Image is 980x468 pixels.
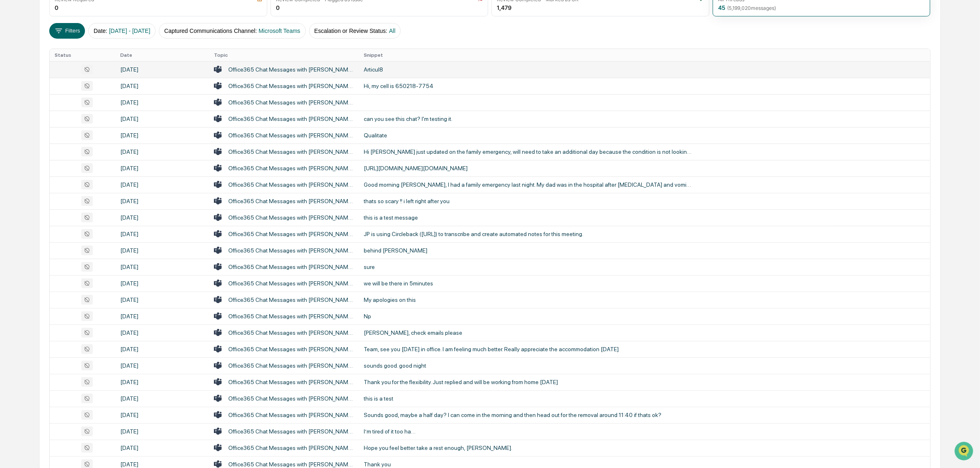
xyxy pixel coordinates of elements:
[55,4,58,11] div: 0
[120,198,204,204] div: [DATE]
[228,247,354,254] div: Office365 Chat Messages with [PERSON_NAME], [PERSON_NAME]-[PERSON_NAME] on [DATE]
[228,231,354,237] div: Office365 Chat Messages with [PERSON_NAME], [PERSON_NAME] on [DATE]
[228,313,354,320] div: Office365 Chat Messages with [PERSON_NAME], [PERSON_NAME] on [DATE]
[120,428,204,435] div: [DATE]
[68,104,102,112] span: Attestations
[276,4,280,11] div: 0
[21,37,135,46] input: Clear
[228,362,354,369] div: Office365 Chat Messages with [PERSON_NAME], [PERSON_NAME], [PERSON_NAME]-[PERSON_NAME] on [DATE]
[364,83,692,89] div: Hi, my cell is 650218-7754
[228,132,354,139] div: Office365 Chat Messages with [PERSON_NAME], [PERSON_NAME], [PERSON_NAME] on [DATE]
[120,132,204,139] div: [DATE]
[109,28,151,34] span: [DATE] - [DATE]
[228,165,354,171] div: Office365 Chat Messages with [PERSON_NAME] on [DATE]
[8,104,15,111] div: 🖐️
[120,362,204,369] div: [DATE]
[120,264,204,270] div: [DATE]
[718,4,776,11] div: 45
[364,181,692,188] div: Good morning [PERSON_NAME], I had a family emergency last night. My dad was in the hospital after...
[389,28,396,34] span: All
[120,445,204,451] div: [DATE]
[364,198,692,204] div: thats so scary !! i left right after you
[120,99,204,106] div: [DATE]
[209,49,359,61] th: Topic
[228,214,354,221] div: Office365 Chat Messages with [PERSON_NAME], [PERSON_NAME]-[PERSON_NAME] on [DATE]
[228,461,354,468] div: Office365 Chat Messages with [PERSON_NAME], [PERSON_NAME], [PERSON_NAME]-[PERSON_NAME] on [DATE]
[56,100,105,115] a: 🗄️Attestations
[120,116,204,122] div: [DATE]
[364,428,692,435] div: I’m tired of it too ha…
[228,297,354,303] div: Office365 Chat Messages with [PERSON_NAME], [PERSON_NAME] on [DATE]
[228,66,354,73] div: Office365 Chat Messages with [PERSON_NAME] on [DATE]
[228,280,354,287] div: Office365 Chat Messages with [PERSON_NAME], [PERSON_NAME] on [DATE]
[120,280,204,287] div: [DATE]
[120,395,204,402] div: [DATE]
[364,445,692,451] div: Hope you feel better. take a rest enough, [PERSON_NAME].
[120,379,204,385] div: [DATE]
[120,412,204,418] div: [DATE]
[497,4,512,11] div: 1,479
[228,379,354,385] div: Office365 Chat Messages with [PERSON_NAME], [PERSON_NAME], [PERSON_NAME]-[PERSON_NAME] on [DATE]
[159,23,305,39] button: Captured Communications Channel:Microsoft Teams
[727,5,776,11] span: ( 5,199,020 messages)
[120,297,204,303] div: [DATE]
[8,17,149,30] p: How can we help?
[228,428,354,435] div: Office365 Chat Messages with [PERSON_NAME], [PERSON_NAME], [PERSON_NAME]-[PERSON_NAME] on [DATE]
[364,379,692,385] div: Thank you for the flexibility. Just replied and will be working from home [DATE]
[364,362,692,369] div: sounds good. good night
[50,49,115,61] th: Status
[364,395,692,402] div: this is a test
[49,23,85,39] button: Filters
[5,100,56,115] a: 🖐️Preclearance
[228,181,354,188] div: Office365 Chat Messages with [PERSON_NAME], [PERSON_NAME] on [DATE]
[364,461,692,468] div: Thank you
[115,49,209,61] th: Date
[120,148,204,155] div: [DATE]
[364,165,692,171] div: [URL][DOMAIN_NAME][DOMAIN_NAME]
[364,329,692,336] div: [PERSON_NAME], check emails please
[228,395,354,402] div: Office365 Chat Messages with [PERSON_NAME], [PERSON_NAME]-[PERSON_NAME] on [DATE]
[364,148,692,155] div: Hi [PERSON_NAME] just updated on the family emergency, will need to take an additional day becaus...
[16,104,53,112] span: Preclearance
[364,280,692,287] div: we will be there in 5minutes
[120,165,204,171] div: [DATE]
[364,297,692,303] div: My apologies on this
[60,104,66,111] div: 🗄️
[28,63,135,71] div: Start new chat
[228,329,354,336] div: Office365 Chat Messages with [PERSON_NAME], [PERSON_NAME], [PERSON_NAME]-[PERSON_NAME] on [DATE]
[58,139,99,146] a: Powered byPylon
[88,23,156,39] button: Date:[DATE] - [DATE]
[16,119,52,127] span: Data Lookup
[359,49,930,61] th: Snippet
[228,346,354,352] div: Office365 Chat Messages with [PERSON_NAME], [PERSON_NAME], [PERSON_NAME]-[PERSON_NAME] on [DATE]
[228,198,354,204] div: Office365 Chat Messages with [PERSON_NAME], [PERSON_NAME], [PERSON_NAME]-[PERSON_NAME] on [DATE]
[364,132,692,139] div: Qualitate
[364,214,692,221] div: this is a test message
[228,148,354,155] div: Office365 Chat Messages with [PERSON_NAME], [PERSON_NAME] on [DATE]
[120,66,204,73] div: [DATE]
[364,346,692,352] div: Team, see you [DATE] in office. I am feeling much better. Really appreciate the accommodation [DATE]
[140,65,149,75] button: Start new chat
[364,66,692,73] div: Articul8
[5,116,55,131] a: 🔎Data Lookup
[120,313,204,320] div: [DATE]
[228,116,354,122] div: Office365 Chat Messages with [PERSON_NAME], [PERSON_NAME] on [DATE]
[364,116,692,122] div: can you see this chat? I'm testing it.
[120,83,204,89] div: [DATE]
[364,313,692,320] div: Np
[228,264,354,270] div: Office365 Chat Messages with [PERSON_NAME], [PERSON_NAME] on [DATE]
[954,441,976,463] iframe: Open customer support
[120,181,204,188] div: [DATE]
[82,139,99,146] span: Pylon
[8,120,15,127] div: 🔎
[259,28,301,34] span: Microsoft Teams
[364,231,692,237] div: JP is using Circleback ([URL]) to transcribe and create automated notes for this meeting.
[120,329,204,336] div: [DATE]
[364,247,692,254] div: behind [PERSON_NAME]
[228,99,354,106] div: Office365 Chat Messages with [PERSON_NAME] on [DATE]
[120,461,204,468] div: [DATE]
[120,247,204,254] div: [DATE]
[364,412,692,418] div: Sounds good, maybe a half day? I can come in the morning and then head out for the removal around...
